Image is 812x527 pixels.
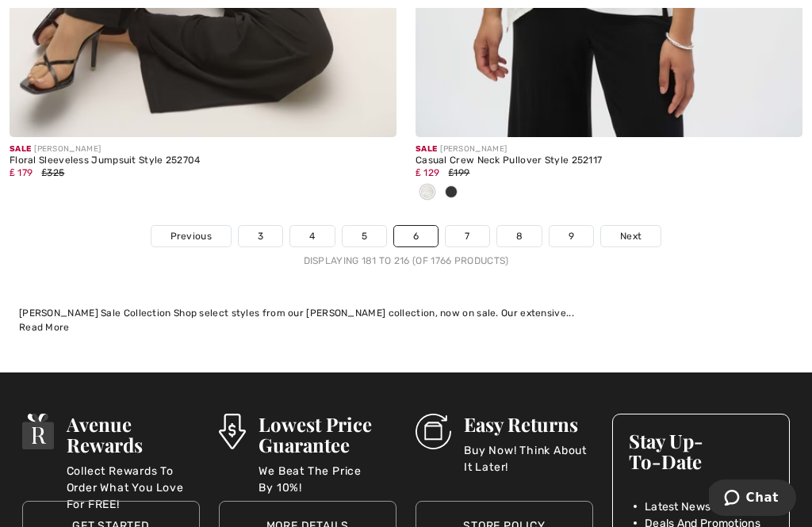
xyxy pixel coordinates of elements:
[10,144,31,154] span: Sale
[416,155,802,166] div: Casual Crew Neck Pullover Style 252117
[343,226,386,246] a: 5
[464,414,593,434] h3: Easy Returns
[219,414,246,449] img: Lowest Price Guarantee
[439,180,463,206] div: Black
[67,463,200,495] p: Collect Rewards To Order What You Love For FREE!
[464,442,593,474] p: Buy Now! Think About It Later!
[239,226,282,246] a: 3
[416,414,451,449] img: Easy Returns
[601,226,661,246] a: Next
[620,229,642,243] span: Next
[170,229,212,243] span: Previous
[19,306,793,320] div: [PERSON_NAME] Sale Collection Shop select styles from our [PERSON_NAME] collection, now on sale. ...
[709,479,796,519] iframe: Opens a widget where you can chat to one of our agents
[416,167,439,178] span: ₤ 129
[416,143,802,155] div: [PERSON_NAME]
[394,226,438,246] a: 6
[290,226,334,246] a: 4
[497,226,542,246] a: 8
[259,463,396,495] p: We Beat The Price By 10%!
[67,414,200,455] h3: Avenue Rewards
[19,322,70,333] span: Read More
[42,167,65,178] span: ₤325
[446,226,488,246] a: 7
[629,430,773,472] h3: Stay Up-To-Date
[22,414,54,449] img: Avenue Rewards
[645,498,710,515] span: Latest News
[416,180,439,206] div: Vanilla
[10,155,396,166] div: Floral Sleeveless Jumpsuit Style 252704
[151,226,231,246] a: Previous
[259,414,396,455] h3: Lowest Price Guarantee
[10,143,396,155] div: [PERSON_NAME]
[550,226,593,246] a: 9
[10,167,33,178] span: ₤ 179
[449,167,470,178] span: ₤199
[416,144,437,154] span: Sale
